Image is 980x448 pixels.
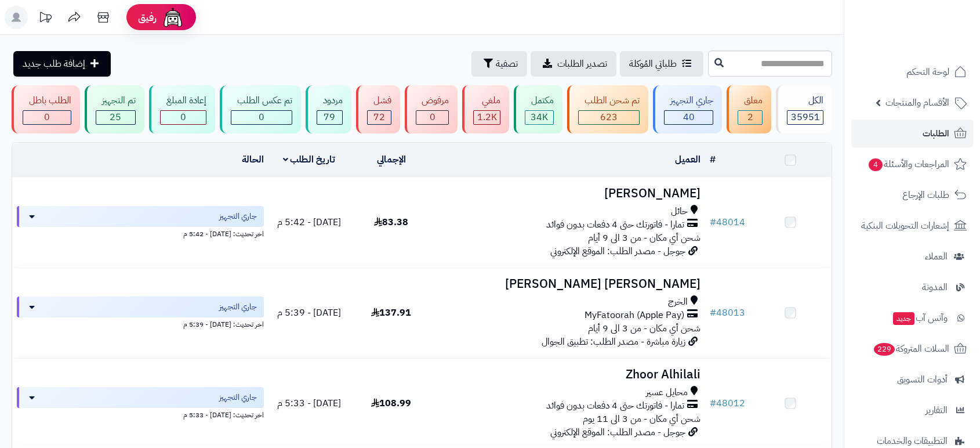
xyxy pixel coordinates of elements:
[646,386,688,399] span: محايل عسير
[675,153,700,167] a: العميل
[578,94,640,107] div: تم شحن الطلب
[885,95,949,111] span: الأقسام والمنتجات
[550,244,685,258] span: جوجل - مصدر الطلب: الموقع الإلكتروني
[906,64,949,80] span: لوحة التحكم
[585,309,684,322] span: MyFatoorah (Apple Pay)
[23,111,71,124] div: 0
[477,110,497,124] span: 1.2K
[110,110,121,124] span: 25
[531,51,616,77] a: تصدير الطلبات
[747,110,753,124] span: 2
[671,205,688,218] span: حائل
[17,408,264,420] div: اخر تحديث: [DATE] - 5:33 م
[160,94,206,107] div: إعادة المبلغ
[851,366,973,393] a: أدوات التسويق
[374,215,408,229] span: 83.38
[31,6,60,32] a: تحديثات المنصة
[82,85,147,133] a: تم التجهيز 25
[851,304,973,332] a: وآتس آبجديد
[892,310,948,326] span: وآتس آب
[525,94,554,107] div: مكتمل
[277,396,341,410] span: [DATE] - 5:33 م
[217,85,303,133] a: تم عكس الطلب 0
[620,51,703,77] a: طلباتي المُوكلة
[738,111,762,124] div: 2
[219,301,257,313] span: جاري التجهيز
[710,215,716,229] span: #
[588,321,700,335] span: شحن أي مكان - من 3 الى 9 أيام
[550,425,685,439] span: جوجل - مصدر الطلب: الموقع الإلكتروني
[471,51,527,77] button: تصفية
[242,153,264,167] a: الحالة
[869,158,883,171] span: 4
[873,341,949,357] span: السلات المتروكة
[546,399,684,413] span: تمارا - فاتورتك حتى 4 دفعات بدون فوائد
[138,10,157,24] span: رفيق
[925,248,948,265] span: العملاء
[511,85,565,133] a: مكتمل 34K
[23,57,85,71] span: إضافة طلب جديد
[851,120,973,147] a: الطلبات
[96,111,135,124] div: 25
[416,111,449,124] div: 0
[851,181,973,209] a: طلبات الإرجاع
[147,85,217,133] a: إعادة المبلغ 0
[161,6,184,29] img: ai-face.png
[901,31,969,56] img: logo-2.png
[774,85,834,133] a: الكل35951
[231,94,292,107] div: تم عكس الطلب
[259,110,264,124] span: 0
[231,111,292,124] div: 0
[180,110,186,124] span: 0
[874,343,895,356] span: 229
[219,211,257,222] span: جاري التجهيز
[546,218,684,232] span: تمارا - فاتورتك حتى 4 دفعات بدون فوائد
[738,94,763,107] div: معلق
[851,150,973,178] a: المراجعات والأسئلة4
[317,94,343,107] div: مردود
[219,392,257,403] span: جاري التجهيز
[922,279,948,295] span: المدونة
[437,368,700,381] h3: Zhoor Alhilali
[923,125,949,142] span: الطلبات
[496,57,518,71] span: تصفية
[542,335,685,349] span: زيارة مباشرة - مصدر الطلب: تطبيق الجوال
[583,412,700,426] span: شحن أي مكان - من 3 الى 11 يوم
[710,396,716,410] span: #
[367,94,391,107] div: فشل
[371,396,411,410] span: 108.99
[710,306,716,320] span: #
[44,110,50,124] span: 0
[317,111,342,124] div: 79
[787,94,823,107] div: الكل
[851,212,973,240] a: إشعارات التحويلات البنكية
[460,85,511,133] a: ملغي 1.2K
[902,187,949,203] span: طلبات الإرجاع
[371,306,411,320] span: 137.91
[588,231,700,245] span: شحن أي مكان - من 3 الى 9 أيام
[664,94,713,107] div: جاري التجهيز
[161,111,206,124] div: 0
[368,111,391,124] div: 72
[868,156,949,172] span: المراجعات والأسئلة
[377,153,406,167] a: الإجمالي
[474,111,500,124] div: 1158
[683,110,695,124] span: 40
[710,396,745,410] a: #48012
[668,295,688,309] span: الخرج
[557,57,607,71] span: تصدير الطلبات
[651,85,724,133] a: جاري التجهيز 40
[724,85,774,133] a: معلق 2
[402,85,460,133] a: مرفوض 0
[354,85,402,133] a: فشل 72
[851,335,973,363] a: السلات المتروكة229
[17,317,264,330] div: اخر تحديث: [DATE] - 5:39 م
[925,402,948,418] span: التقارير
[710,153,716,167] a: #
[473,94,500,107] div: ملغي
[13,51,111,77] a: إضافة طلب جديد
[531,110,548,124] span: 34K
[303,85,354,133] a: مردود 79
[277,215,341,229] span: [DATE] - 5:42 م
[851,243,973,270] a: العملاء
